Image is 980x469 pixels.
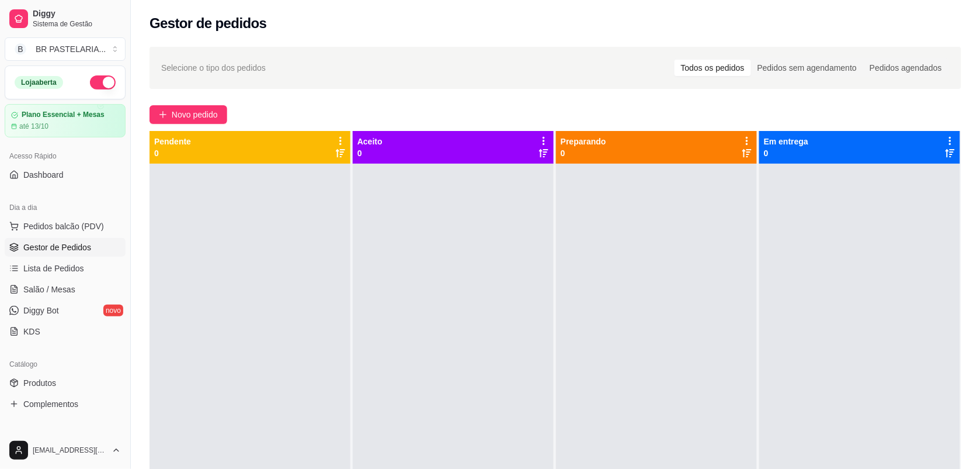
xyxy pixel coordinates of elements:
[5,104,126,137] a: Plano Essencial + Mesasaté 13/10
[5,259,126,278] a: Lista de Pedidos
[33,446,107,455] span: [EMAIL_ADDRESS][DOMAIN_NAME]
[23,398,78,410] span: Complementos
[150,105,227,124] button: Novo pedido
[36,43,106,55] div: BR PASTELARIA ...
[5,374,126,392] a: Produtos
[764,147,808,159] p: 0
[23,220,104,232] span: Pedidos balcão (PDV)
[23,284,75,295] span: Salão / Mesas
[357,147,383,159] p: 0
[5,37,126,61] button: Select a team
[5,395,126,413] a: Complementos
[23,326,40,337] span: KDS
[863,60,948,76] div: Pedidos agendados
[22,111,105,119] article: Plano Essencial + Mesas
[23,263,84,274] span: Lista de Pedidos
[90,75,116,89] button: Alterar Status
[23,242,91,253] span: Gestor de Pedidos
[19,122,48,131] article: até 13/10
[161,61,266,74] span: Selecione o tipo dos pedidos
[15,43,26,55] span: B
[5,355,126,374] div: Catálogo
[5,301,126,320] a: Diggy Botnovo
[5,280,126,299] a: Salão / Mesas
[5,147,126,165] div: Acesso Rápido
[159,111,167,119] span: plus
[5,198,126,217] div: Dia a dia
[5,165,126,184] a: Dashboard
[150,14,267,33] h2: Gestor de pedidos
[357,136,383,147] p: Aceito
[5,436,126,464] button: [EMAIL_ADDRESS][DOMAIN_NAME]
[33,19,121,29] span: Sistema de Gestão
[154,147,191,159] p: 0
[172,108,218,121] span: Novo pedido
[5,238,126,257] a: Gestor de Pedidos
[154,136,191,147] p: Pendente
[675,60,751,76] div: Todos os pedidos
[23,377,56,389] span: Produtos
[764,136,808,147] p: Em entrega
[5,217,126,236] button: Pedidos balcão (PDV)
[23,305,59,316] span: Diggy Bot
[5,322,126,341] a: KDS
[23,169,64,181] span: Dashboard
[751,60,863,76] div: Pedidos sem agendamento
[5,5,126,33] a: DiggySistema de Gestão
[561,136,606,147] p: Preparando
[33,9,121,19] span: Diggy
[15,76,63,89] div: Loja aberta
[561,147,606,159] p: 0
